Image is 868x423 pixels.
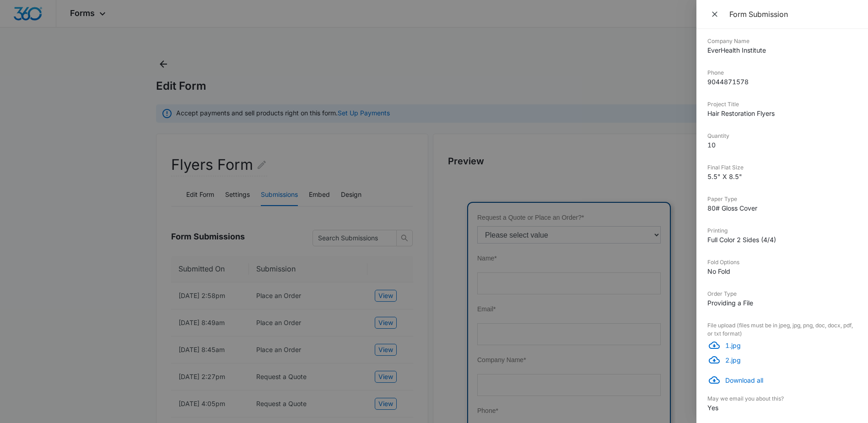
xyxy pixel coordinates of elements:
[707,298,857,308] dd: Providing a File
[707,195,857,203] dt: Paper Type
[707,227,857,235] dt: Printing
[707,338,857,352] a: Download1.jpg
[707,395,857,403] dt: May we email you about this?
[707,290,857,298] dt: Order Type
[707,108,857,118] dd: Hair Restoration Flyers
[707,45,857,55] dd: EverHealth Institute
[707,373,857,387] a: DownloadDownload all
[707,352,857,367] a: Download2.jpg
[15,393,51,400] span: Custom Size
[707,7,724,21] button: Close
[15,159,61,166] span: Company Name
[707,403,857,412] dd: Yes
[729,9,857,19] div: Form Submission
[15,108,31,115] span: Email
[707,352,725,367] button: Download
[707,235,857,244] dd: Full Color 2 Sides (4/4)
[707,203,857,213] dd: 80# Gloss Cover
[707,37,857,45] dt: Company Name
[725,341,857,350] p: 1.jpg
[15,352,55,359] span: Final Flat Size
[707,258,857,266] dt: Fold Options
[15,57,32,65] span: Name
[707,69,857,77] dt: Phone
[710,8,721,21] span: Close
[707,373,725,387] button: Download
[15,311,38,319] span: Quantity
[15,16,119,24] span: Request a Quote or Place an Order?
[707,321,857,338] dt: File upload (files must be in jpeg, jpg, png, doc, docx, pdf, or txt format)
[707,163,857,172] dt: Final Flat Size
[707,100,857,108] dt: Project Title
[725,375,857,385] p: Download all
[707,77,857,87] dd: 9044871578
[15,210,33,217] span: Phone
[725,355,857,365] p: 2.jpg
[15,260,48,268] span: Project Title
[707,132,857,140] dt: Quantity
[707,140,857,150] dd: 10
[707,266,857,276] dd: No Fold
[707,338,725,352] button: Download
[707,172,857,181] dd: 5.5" X 8.5"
